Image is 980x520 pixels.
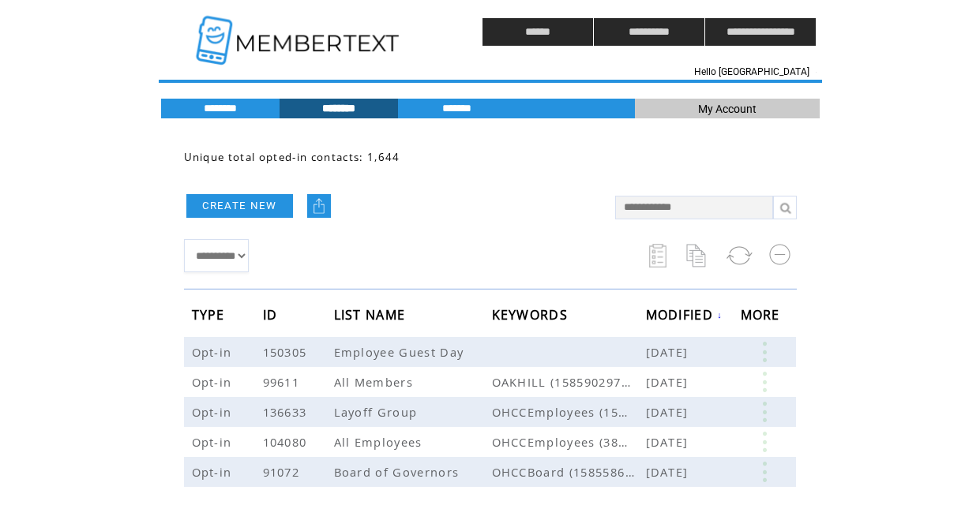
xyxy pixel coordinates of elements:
[646,310,723,320] a: MODIFIED↓
[646,404,693,420] span: [DATE]
[334,434,426,450] span: All Employees
[646,302,718,331] span: MODIFIED
[192,464,236,480] span: Opt-in
[263,309,282,319] a: ID
[492,374,646,390] span: OAKHILL (15859029724),OAKHILL (38316)
[334,374,418,390] span: All Members
[192,309,229,319] a: TYPE
[311,198,327,214] img: upload.png
[492,464,646,480] span: OHCCBoard (15855861660),OHCCBoard (38316)
[263,434,311,450] span: 104080
[263,374,304,390] span: 99611
[263,302,282,331] span: ID
[186,194,293,218] a: CREATE NEW
[263,464,304,480] span: 91072
[492,309,573,319] a: KEYWORDS
[184,150,400,164] span: Unique total opted-in contacts: 1,644
[263,344,311,360] span: 150305
[492,434,646,450] span: OHCCEmployees (38316),OHCCESTAFF (15859029724)
[646,434,693,450] span: [DATE]
[334,344,468,360] span: Employee Guest Day
[334,404,422,420] span: Layoff Group
[492,404,646,420] span: OHCCEmployees (15855861660)
[492,302,573,331] span: KEYWORDS
[646,374,693,390] span: [DATE]
[698,103,757,115] span: My Account
[334,464,464,480] span: Board of Governors
[694,66,809,77] span: Hello [GEOGRAPHIC_DATA]
[334,309,410,319] a: LIST NAME
[334,302,410,331] span: LIST NAME
[192,302,229,331] span: TYPE
[646,464,693,480] span: [DATE]
[741,302,784,331] span: MORE
[646,344,693,360] span: [DATE]
[192,434,236,450] span: Opt-in
[192,374,236,390] span: Opt-in
[192,404,236,420] span: Opt-in
[192,344,236,360] span: Opt-in
[263,404,311,420] span: 136633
